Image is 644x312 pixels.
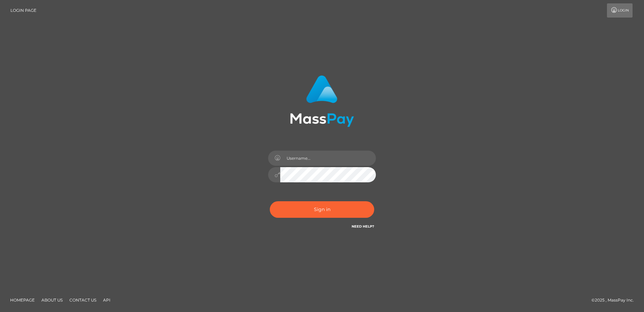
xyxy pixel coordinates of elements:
a: API [100,295,113,305]
a: Login [607,3,633,18]
a: Homepage [7,295,37,305]
a: Contact Us [67,295,99,305]
button: Sign in [270,201,374,218]
a: Need Help? [352,224,374,229]
a: Login Page [10,3,36,18]
input: Username... [280,151,376,166]
div: © 2025 , MassPay Inc. [591,296,639,304]
a: About Us [39,295,65,305]
img: MassPay Login [290,75,354,127]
